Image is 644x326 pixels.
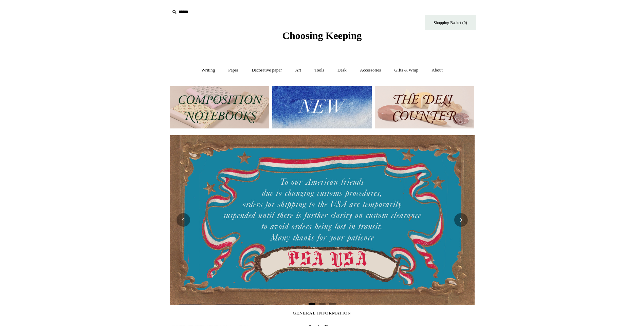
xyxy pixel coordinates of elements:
a: Decorative paper [245,61,288,79]
button: Previous [177,213,190,227]
a: Writing [195,61,221,79]
a: Choosing Keeping [282,35,362,40]
img: USA PSA .jpg__PID:33428022-6587-48b7-8b57-d7eefc91f15a [170,135,475,305]
a: Shopping Basket (0) [425,15,476,30]
button: Next [454,213,468,227]
span: Choosing Keeping [282,30,362,41]
a: Art [289,61,307,79]
a: Tools [308,61,330,79]
button: Page 2 [319,303,326,305]
img: 202302 Composition ledgers.jpg__PID:69722ee6-fa44-49dd-a067-31375e5d54ec [170,86,269,128]
a: Desk [331,61,353,79]
a: Gifts & Wrap [388,61,424,79]
a: About [425,61,449,79]
img: New.jpg__PID:f73bdf93-380a-4a35-bcfe-7823039498e1 [272,86,372,128]
span: GENERAL INFORMATION [293,310,351,315]
button: Page 3 [329,303,336,305]
img: The Deli Counter [375,86,474,128]
a: Paper [222,61,244,79]
a: Accessories [354,61,387,79]
button: Page 1 [309,303,315,305]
